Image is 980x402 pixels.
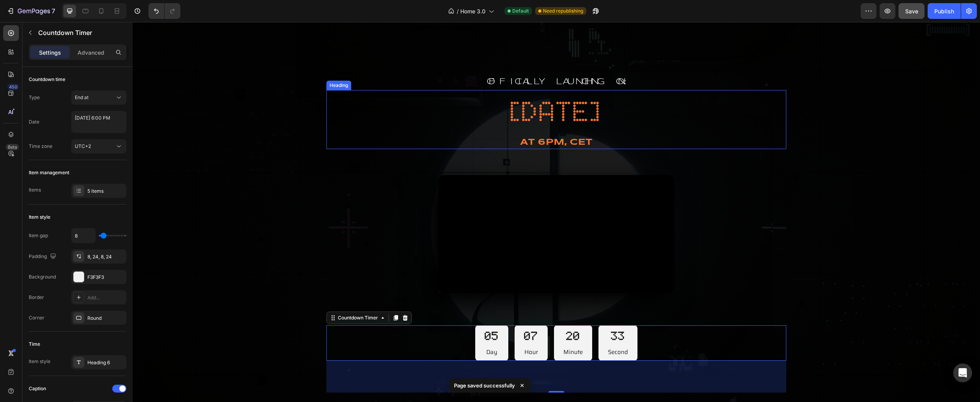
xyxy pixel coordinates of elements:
p: Page saved successfully [454,382,515,389]
div: Time [29,341,40,348]
p: Day [352,325,366,336]
div: Background [29,273,56,280]
h2: [DATE] [194,70,654,109]
span: Home 3.0 [460,7,485,15]
div: Open Intercom Messenger [953,363,972,382]
div: Beta [6,144,19,150]
span: / [457,7,459,15]
h2: officially launching ON: [194,53,654,66]
div: 450 [7,84,19,90]
div: 33 [475,306,495,322]
button: 7 [3,3,59,19]
h2: Rich Text Editor. Editing area: main [194,114,654,127]
button: Save [898,3,924,19]
div: Type [29,94,40,101]
div: Time zone [29,143,52,150]
div: Countdown time [29,76,65,83]
div: Items [29,186,41,194]
div: Countdown Timer [204,292,247,299]
div: Heading 6 [87,359,124,366]
div: Add... [87,294,124,301]
div: Item style [29,358,50,365]
div: F3F3F3 [87,274,124,281]
p: Settings [39,48,61,57]
iframe: Design area [133,22,980,402]
span: Need republishing [543,7,583,15]
input: Auto [72,229,95,243]
div: 8, 24, 8, 24 [87,253,124,260]
div: Undo/Redo [148,3,180,19]
button: UTC+2 [71,139,126,153]
div: Padding [29,251,58,262]
strong: at 6pm, cet [387,116,459,125]
div: Corner [29,314,44,321]
button: Publish [928,3,961,19]
p: Countdown Timer [38,28,123,37]
p: Hour [391,325,406,336]
div: Border [29,294,44,301]
span: Default [512,7,529,15]
div: 05 [352,306,366,322]
p: Advanced [78,48,104,57]
div: 5 items [87,188,124,195]
p: Second [475,325,495,336]
p: Minute [431,325,450,336]
div: Item style [29,214,50,221]
span: UTC+2 [75,143,91,149]
div: Item gap [29,232,48,239]
div: Caption [29,385,46,392]
span: Save [905,8,918,15]
div: Date [29,118,39,125]
div: 07 [391,306,406,322]
div: Publish [934,7,954,15]
p: ⁠⁠⁠⁠⁠⁠⁠ [195,115,653,126]
div: Item management [29,169,69,176]
div: 20 [431,306,450,322]
button: End at [71,90,126,105]
div: Heading [195,60,217,67]
video: Video [306,153,542,271]
span: End at [75,94,89,100]
div: Round [87,315,124,322]
p: 7 [52,6,55,16]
